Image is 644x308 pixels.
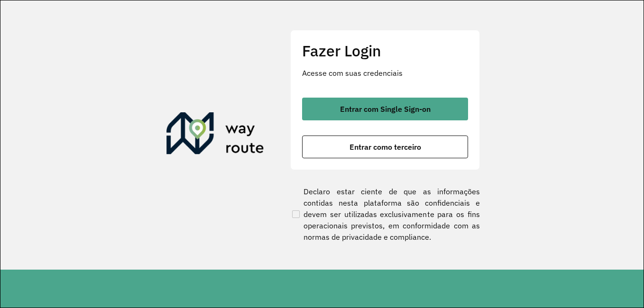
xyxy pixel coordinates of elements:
[350,143,421,151] span: Entrar como terceiro
[302,98,468,120] button: button
[290,186,480,243] label: Declaro estar ciente de que as informações contidas nesta plataforma são confidenciais e devem se...
[340,105,431,113] span: Entrar com Single Sign-on
[302,42,468,60] h2: Fazer Login
[302,67,468,79] p: Acesse com suas credenciais
[166,112,264,158] img: Roteirizador AmbevTech
[302,136,468,158] button: button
